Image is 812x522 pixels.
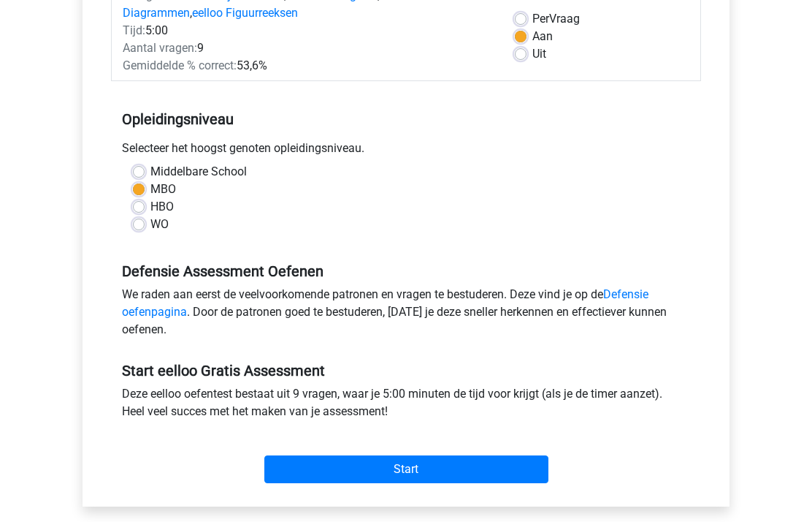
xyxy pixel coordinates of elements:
label: HBO [150,199,174,216]
label: Aan [532,29,553,46]
div: 9 [112,40,504,58]
span: Tijd: [123,24,145,38]
label: WO [150,216,169,234]
span: Per [532,12,549,26]
a: eelloo Figuurreeksen [192,7,298,20]
input: Start [264,456,548,484]
div: 53,6% [112,58,504,75]
label: Middelbare School [150,164,247,181]
div: 5:00 [112,23,504,40]
label: Uit [532,46,546,64]
span: Gemiddelde % correct: [123,59,237,73]
span: Aantal vragen: [123,42,197,56]
label: MBO [150,181,176,199]
h5: Opleidingsniveau [122,105,690,135]
div: We raden aan eerst de veelvoorkomende patronen en vragen te bestuderen. Deze vind je op de . Door... [111,287,701,345]
div: Deze eelloo oefentest bestaat uit 9 vragen, waar je 5:00 minuten de tijd voor krijgt (als je de t... [111,386,701,427]
div: Selecteer het hoogst genoten opleidingsniveau. [111,140,701,164]
label: Vraag [532,11,580,29]
h5: Defensie Assessment Oefenen [122,263,690,281]
h5: Start eelloo Gratis Assessment [122,363,690,380]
